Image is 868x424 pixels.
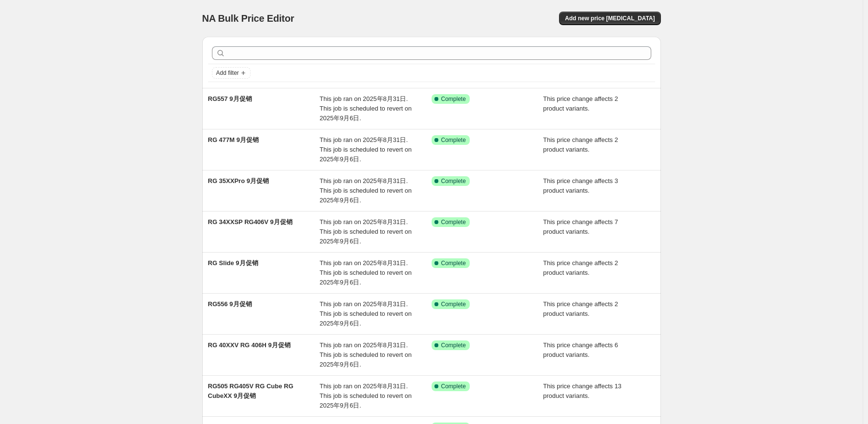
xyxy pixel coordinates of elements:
[320,382,412,409] span: This job ran on 2025年8月31日. This job is scheduled to revert on 2025年9月6日.
[543,382,621,399] span: This price change affects 13 product variants.
[543,95,618,112] span: This price change affects 2 product variants.
[208,218,293,226] span: RG 34XXSP RG406V 9月促销
[208,259,258,267] span: RG Slide 9月促销
[441,382,466,390] span: Complete
[320,341,412,368] span: This job ran on 2025年8月31日. This job is scheduled to revert on 2025年9月6日.
[320,218,412,245] span: This job ran on 2025年8月31日. This job is scheduled to revert on 2025年9月6日.
[441,95,466,103] span: Complete
[212,67,251,79] button: Add filter
[543,218,618,235] span: This price change affects 7 product variants.
[441,300,466,308] span: Complete
[543,259,618,276] span: This price change affects 2 product variants.
[208,341,291,349] span: RG 40XXV RG 406H 9月促销
[202,13,294,24] span: NA Bulk Price Editor
[216,69,239,77] span: Add filter
[320,259,412,286] span: This job ran on 2025年8月31日. This job is scheduled to revert on 2025年9月6日.
[208,300,252,308] span: RG556 9月促销
[441,259,466,267] span: Complete
[441,136,466,144] span: Complete
[441,341,466,349] span: Complete
[543,177,618,194] span: This price change affects 3 product variants.
[559,12,660,25] button: Add new price [MEDICAL_DATA]
[208,136,259,143] span: RG 477M 9月促销
[208,177,269,184] span: RG 35XXPro 9月促销
[543,136,618,153] span: This price change affects 2 product variants.
[543,341,618,358] span: This price change affects 6 product variants.
[208,95,252,102] span: RG557 9月促销
[565,14,655,22] span: Add new price [MEDICAL_DATA]
[320,300,412,327] span: This job ran on 2025年8月31日. This job is scheduled to revert on 2025年9月6日.
[543,300,618,317] span: This price change affects 2 product variants.
[320,177,412,204] span: This job ran on 2025年8月31日. This job is scheduled to revert on 2025年9月6日.
[320,95,412,122] span: This job ran on 2025年8月31日. This job is scheduled to revert on 2025年9月6日.
[441,177,466,185] span: Complete
[441,218,466,226] span: Complete
[208,382,294,399] span: RG505 RG405V RG Cube RG CubeXX 9月促销
[320,136,412,163] span: This job ran on 2025年8月31日. This job is scheduled to revert on 2025年9月6日.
